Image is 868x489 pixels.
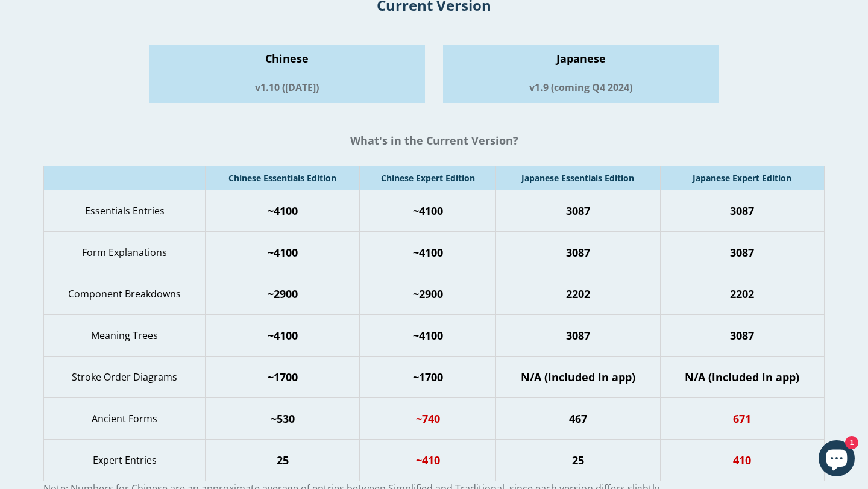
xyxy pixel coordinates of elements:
span: Stroke Order Diagrams [72,370,177,384]
span: Component Breakdowns [68,287,181,301]
span: ~530 [271,411,295,426]
inbox-online-store-chat: Shopify online store chat [815,440,858,479]
span: 467 [569,411,587,426]
span: 25 [277,453,289,467]
span: N/A (included in app) [685,370,799,384]
span: ~2900 [413,287,443,301]
td: Japanese Essentials Edition [496,166,660,190]
span: 2202 [730,287,754,301]
span: ~2900 [268,287,298,301]
span: ~4100 [413,328,443,343]
span: 671 [733,411,751,426]
span: N/A (included in app) [521,370,635,384]
span: ~1700 [413,370,443,384]
span: Ancient Forms [92,412,157,425]
span: ~4100 [268,245,298,260]
span: Meaning Trees [91,329,158,342]
h1: Chinese [149,51,425,66]
h1: v1.9 (coming Q4 2024) [443,78,719,97]
span: ~4100 [413,245,443,260]
span: 410 [733,453,751,467]
h1: v1.10 ([DATE]) [149,78,425,97]
span: 2202 [566,287,590,301]
h1: Japanese [443,51,719,66]
span: 3087 [566,245,590,260]
span: 3087 [730,328,754,343]
span: 3087 [566,328,590,343]
span: ~4100 [413,204,443,218]
span: Expert Entries [93,453,157,467]
span: ~1700 [268,370,298,384]
span: 3087 [566,204,590,218]
span: 3087 [730,204,754,218]
span: ~4100 [268,204,298,218]
span: ~740 [416,411,440,426]
span: 25 [572,453,584,467]
td: Chinese Expert Edition [360,166,496,190]
span: Essentials Entries [85,204,165,217]
span: 3087 [730,245,754,260]
span: ~4100 [268,328,298,343]
td: Chinese Essentials Edition [206,166,360,190]
td: Japanese Expert Edition [660,166,824,190]
span: Form Explanations [82,246,167,259]
span: ~410 [416,453,440,467]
